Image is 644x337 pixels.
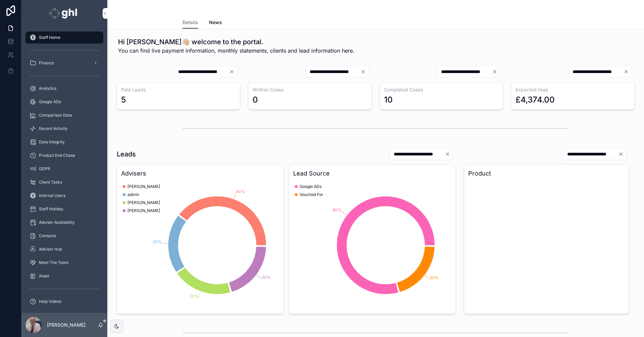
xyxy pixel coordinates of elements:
h1: Hi [PERSON_NAME]👋🏼 welcome to the portal. [118,37,355,47]
tspan: 20% [153,239,162,244]
a: Contacts [25,230,103,242]
h3: Expected Fees [516,86,630,93]
tspan: 80% [333,207,342,212]
a: Adviser Hub [25,243,103,255]
a: Google ADs [25,96,103,108]
span: Staff Home [39,35,60,40]
span: Asset [39,273,49,279]
a: Finance [25,57,103,69]
tspan: 20% [430,275,439,280]
a: Staff Holiday [25,203,103,215]
span: Google ADs [39,99,61,105]
span: Details [182,19,198,26]
div: 10 [384,94,393,105]
span: [PERSON_NAME] [127,200,160,205]
img: App logo [49,8,79,19]
a: Adviser Availability [25,216,103,228]
button: Clear [445,151,453,157]
h3: Product [468,169,625,178]
a: Data Integrity [25,136,103,148]
span: Adviser Hub [39,247,62,252]
span: News [209,19,222,26]
span: [PERSON_NAME] [127,208,160,213]
span: Contacts [39,233,56,239]
span: Meet The Team [39,260,69,265]
a: Help Videos [25,295,103,308]
tspan: 20% [262,275,271,280]
span: You can find live payment information, monthly statements, clients and lead information here. [118,47,355,55]
span: Internal Users [39,193,65,198]
div: £4,374.00 [516,94,555,105]
div: chart [293,181,451,310]
h3: Lead Source [293,169,451,178]
span: Comparison Data [39,113,72,118]
tspan: 20% [190,293,199,298]
span: Product End Chase [39,153,75,158]
h3: Completed Cases [384,86,499,93]
span: Help Videos [39,299,61,304]
button: Clear [492,69,500,74]
a: Comparison Data [25,109,103,121]
span: Finance [39,60,54,66]
span: GDPR [39,166,50,172]
div: chart [468,181,625,310]
button: Clear [624,69,632,74]
span: Google ADs [300,184,322,189]
button: Clear [229,69,237,74]
h1: Leads [117,149,136,159]
div: scrollable content [21,27,107,313]
a: Details [182,16,198,29]
tspan: 40% [236,189,245,194]
a: Internal Users [25,190,103,202]
span: Adviser Availability [39,220,75,225]
span: Analytics [39,86,56,91]
a: Staff Home [25,31,103,44]
h3: Paid Leads [121,86,236,93]
span: admin [127,192,139,197]
a: GDPR [25,163,103,175]
a: Product End Chase [25,149,103,161]
button: Clear [618,151,626,157]
a: Analytics [25,82,103,94]
button: Clear [361,69,369,74]
span: [PERSON_NAME] [127,184,160,189]
span: Data Integrity [39,139,65,145]
a: Meet The Team [25,257,103,269]
h3: Written Cases [253,86,367,93]
h3: Advisers [121,169,279,178]
div: 0 [253,94,258,105]
a: Asset [25,270,103,282]
span: Vouched For [300,192,323,197]
a: Client Tasks [25,176,103,188]
span: Staff Holiday [39,206,63,212]
p: [PERSON_NAME] [47,322,86,328]
div: 5 [121,94,126,105]
a: News [209,16,222,30]
div: chart [121,181,279,310]
a: Recent Activity [25,123,103,135]
span: Client Tasks [39,180,62,185]
span: Recent Activity [39,126,68,131]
